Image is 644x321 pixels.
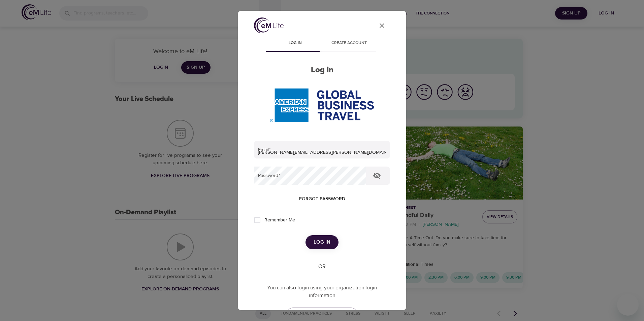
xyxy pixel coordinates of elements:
[314,238,330,247] span: Log in
[254,65,390,75] h2: Log in
[254,17,284,33] img: logo
[254,284,390,299] p: You can also login using your organization login information
[272,40,318,47] span: Log in
[326,40,372,47] span: Create account
[270,88,374,122] img: AmEx%20GBT%20logo.png
[254,36,390,52] div: disabled tabs example
[374,17,390,34] button: close
[305,235,339,249] button: Log in
[296,193,348,205] button: Forgot password
[316,263,328,271] div: OR
[299,195,345,203] span: Forgot password
[264,217,295,224] span: Remember Me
